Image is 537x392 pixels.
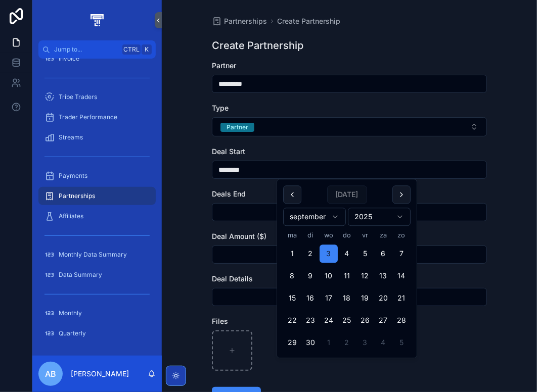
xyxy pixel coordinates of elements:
[356,245,374,263] button: vrijdag 5 september 2025
[320,289,338,308] button: woensdag 17 september 2025
[38,40,156,59] button: Jump to...CtrlK
[283,312,301,330] button: maandag 22 september 2025
[283,334,301,352] button: maandag 29 september 2025
[356,289,374,308] button: vrijdag 19 september 2025
[38,50,156,68] a: Invoice
[212,189,246,198] span: Deals End
[59,113,117,121] span: Trader Performance
[54,45,118,54] span: Jump to...
[374,334,392,352] button: zaterdag 4 oktober 2025
[59,212,83,220] span: Affiliates
[59,93,97,101] span: Tribe Traders
[338,230,356,240] th: donderdag
[301,289,320,308] button: dinsdag 16 september 2025
[38,167,156,185] a: Payments
[374,289,392,308] button: zaterdag 20 september 2025
[59,133,83,141] span: Streams
[283,230,411,352] table: september 2025
[392,289,411,308] button: zondag 21 september 2025
[212,232,266,240] span: Deal Amount ($)
[38,187,156,205] a: Partnerships
[59,309,82,317] span: Monthly
[283,267,301,285] button: maandag 8 september 2025
[59,55,79,63] span: Invoice
[212,317,228,325] span: Files
[38,266,156,284] a: Data Summary
[320,312,338,330] button: woensdag 24 september 2025
[301,245,320,263] button: dinsdag 2 september 2025
[283,289,301,308] button: maandag 15 september 2025
[88,12,105,28] img: App logo
[392,245,411,263] button: zondag 7 september 2025
[212,104,229,112] span: Type
[301,230,320,240] th: dinsdag
[320,230,338,240] th: woensdag
[38,246,156,264] a: Monthly Data Summary
[71,369,129,379] p: [PERSON_NAME]
[301,312,320,330] button: dinsdag 23 september 2025
[356,334,374,352] button: vrijdag 3 oktober 2025
[143,45,151,54] span: K
[320,334,338,352] button: woensdag 1 oktober 2025
[59,172,87,180] span: Payments
[338,312,356,330] button: donderdag 25 september 2025
[38,324,156,342] a: Quarterly
[212,117,487,136] button: Select Button
[59,251,127,259] span: Monthly Data Summary
[212,16,267,26] a: Partnerships
[392,334,411,352] button: zondag 5 oktober 2025
[212,38,303,53] h1: Create Partnership
[283,230,301,240] th: maandag
[224,16,267,26] span: Partnerships
[320,245,338,263] button: Today, woensdag 3 september 2025, selected
[374,312,392,330] button: zaterdag 27 september 2025
[59,329,86,337] span: Quarterly
[356,230,374,240] th: vrijdag
[227,123,248,132] div: Partner
[356,267,374,285] button: vrijdag 12 september 2025
[59,271,102,279] span: Data Summary
[122,44,141,55] span: Ctrl
[212,61,236,70] span: Partner
[212,147,245,156] span: Deal Start
[277,16,340,26] a: Create Partnership
[38,304,156,322] a: Monthly
[45,368,56,380] span: AB
[392,267,411,285] button: zondag 14 september 2025
[283,245,301,263] button: maandag 1 september 2025
[356,312,374,330] button: vrijdag 26 september 2025
[301,334,320,352] button: dinsdag 30 september 2025
[374,267,392,285] button: zaterdag 13 september 2025
[212,274,253,283] span: Deal Details
[32,59,162,356] div: scrollable content
[392,230,411,240] th: zondag
[374,245,392,263] button: zaterdag 6 september 2025
[338,267,356,285] button: donderdag 11 september 2025
[38,128,156,146] a: Streams
[59,192,95,200] span: Partnerships
[38,207,156,225] a: Affiliates
[374,230,392,240] th: zaterdag
[338,334,356,352] button: donderdag 2 oktober 2025
[301,267,320,285] button: dinsdag 9 september 2025
[338,289,356,308] button: donderdag 18 september 2025
[38,108,156,126] a: Trader Performance
[338,245,356,263] button: donderdag 4 september 2025
[320,267,338,285] button: woensdag 10 september 2025
[392,312,411,330] button: zondag 28 september 2025
[38,88,156,106] a: Tribe Traders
